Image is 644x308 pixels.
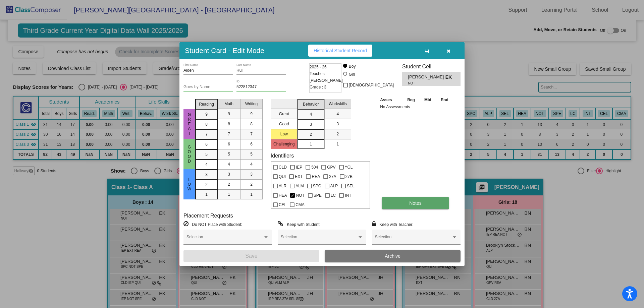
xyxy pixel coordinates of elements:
[228,151,230,157] span: 5
[228,171,230,177] span: 3
[186,145,193,164] span: Good
[336,141,339,147] span: 1
[228,141,230,147] span: 6
[310,121,312,127] span: 3
[330,182,338,190] span: ALP
[296,201,305,209] span: CMA
[278,221,321,228] label: = Keep with Student:
[303,101,319,107] span: Behavior
[331,191,336,199] span: LC
[183,221,242,228] label: = Do NOT Place with Student:
[228,191,230,197] span: 1
[349,81,394,89] span: [DEMOGRAPHIC_DATA]
[409,200,422,206] span: Notes
[205,182,208,188] span: 2
[336,121,339,127] span: 3
[310,84,326,90] span: Grade : 3
[279,173,286,181] span: QUI
[250,191,253,197] span: 1
[314,48,367,53] span: Historical Student Record
[245,253,257,259] span: Save
[250,141,253,147] span: 6
[345,173,353,181] span: 27B
[325,250,461,262] button: Archive
[308,45,372,57] button: Historical Student Record
[205,141,208,147] span: 6
[327,163,335,171] span: GPV
[336,111,339,117] span: 4
[228,181,230,187] span: 2
[250,161,253,167] span: 4
[250,131,253,137] span: 7
[310,131,312,137] span: 2
[312,173,320,181] span: REA
[224,101,233,107] span: Math
[310,70,343,84] span: Teacher: [PERSON_NAME]
[183,250,319,262] button: Save
[310,141,312,147] span: 1
[250,121,253,127] span: 8
[185,46,264,55] h3: Student Card - Edit Mode
[228,121,230,127] span: 8
[250,171,253,177] span: 3
[279,201,286,209] span: CEL
[205,172,208,178] span: 3
[382,197,449,209] button: Notes
[336,131,339,137] span: 2
[250,181,253,187] span: 2
[313,182,321,190] span: SPC
[296,191,304,199] span: NOT
[378,104,453,110] td: No Assessments
[186,177,193,191] span: Low
[436,96,453,104] th: End
[347,182,355,190] span: SEL
[205,131,208,137] span: 7
[348,71,355,77] div: Girl
[228,131,230,137] span: 7
[329,101,347,107] span: Workskills
[205,111,208,117] span: 9
[245,101,258,107] span: Writing
[420,96,436,104] th: Mid
[402,63,461,70] h3: Student Cell
[183,212,233,219] label: Placement Requests
[250,111,253,117] span: 9
[279,191,287,199] span: HEA
[228,111,230,117] span: 9
[314,191,322,199] span: SPE
[279,182,286,190] span: ALR
[205,162,208,168] span: 4
[378,96,402,104] th: Asses
[385,253,400,259] span: Archive
[295,173,303,181] span: EXT
[408,81,440,86] span: NOT
[408,74,445,81] span: [PERSON_NAME]
[372,221,414,228] label: = Keep with Teacher:
[199,101,214,107] span: Reading
[271,152,294,159] label: Identifiers
[186,112,193,136] span: Great
[345,191,351,199] span: INT
[236,85,286,89] input: Enter ID
[183,85,233,89] input: goes by name
[250,151,253,157] span: 5
[296,182,304,190] span: ALM
[205,121,208,127] span: 8
[279,163,287,171] span: CLD
[205,191,208,197] span: 1
[402,96,420,104] th: Beg
[228,161,230,167] span: 4
[296,163,302,171] span: IEP
[205,151,208,158] span: 5
[310,64,327,70] span: 2025 - 26
[311,163,318,171] span: 504
[345,163,353,171] span: YGL
[310,111,312,117] span: 4
[445,74,455,81] span: EK
[329,173,336,181] span: 27A
[348,63,356,69] div: Boy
